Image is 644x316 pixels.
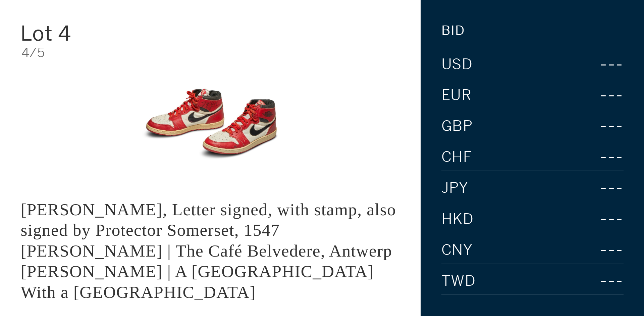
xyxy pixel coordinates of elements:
div: --- [554,178,624,198]
span: USD [441,57,473,72]
span: HKD [441,212,474,227]
span: JPY [441,181,469,195]
span: EUR [441,88,472,103]
img: King Edward VI, Letter signed, with stamp, also signed by Protector Somerset, 1547 LOUIS VAN ENGE... [129,70,292,178]
div: --- [575,209,624,229]
div: --- [582,85,624,105]
div: --- [573,240,624,260]
span: CNY [441,243,473,258]
div: --- [582,116,624,136]
div: --- [569,271,624,291]
span: GBP [441,119,473,134]
div: 4/5 [21,46,400,59]
div: --- [559,54,624,75]
span: CHF [441,150,472,165]
div: Lot 4 [20,23,147,44]
div: --- [584,147,624,167]
div: [PERSON_NAME], Letter signed, with stamp, also signed by Protector Somerset, 1547 [PERSON_NAME] |... [20,200,396,302]
span: TWD [441,274,476,288]
div: Bid [441,24,465,37]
